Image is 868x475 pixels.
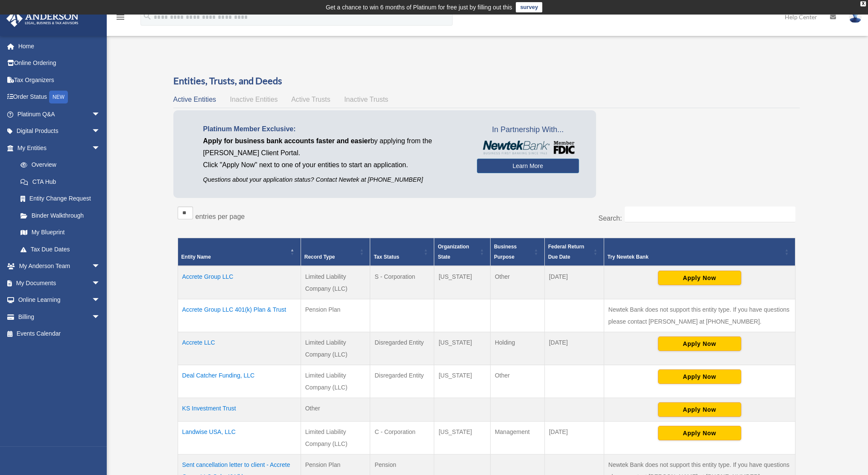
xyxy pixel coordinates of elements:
[6,123,113,140] a: Digital Productsarrow_drop_down
[301,365,370,398] td: Limited Liability Company (LLC)
[370,266,434,299] td: S - Corporation
[143,12,152,21] i: search
[544,238,604,266] th: Federal Return Due Date: Activate to sort
[203,123,464,135] p: Platinum Member Exclusive:
[12,156,105,174] a: Overview
[92,106,109,123] span: arrow_drop_down
[301,266,370,299] td: Limited Liability Company (LLC)
[516,2,542,12] a: survey
[304,254,335,260] span: Record Type
[178,266,301,299] td: Accrete Group LLC
[6,38,113,55] a: Home
[203,137,371,145] span: Apply for business bank accounts faster and easier
[434,266,490,299] td: [US_STATE]
[181,254,211,260] span: Entity Name
[604,238,795,266] th: Try Newtek Bank : Activate to sort
[548,244,585,260] span: Federal Return Due Date
[4,10,81,27] img: Anderson Advisors Platinum Portal
[301,422,370,454] td: Limited Liability Company (LLC)
[608,252,782,262] div: Try Newtek Bank
[490,422,544,454] td: Management
[481,141,575,154] img: NewtekBankLogoSM.png
[604,299,795,332] td: Newtek Bank does not support this entity type. If you have questions please contact [PERSON_NAME]...
[6,139,109,156] a: My Entitiesarrow_drop_down
[6,258,113,275] a: My Anderson Teamarrow_drop_down
[370,365,434,398] td: Disregarded Entity
[544,422,604,454] td: [DATE]
[490,365,544,398] td: Other
[301,332,370,365] td: Limited Liability Company (LLC)
[178,422,301,454] td: Landwise USA, LLC
[12,190,109,207] a: Entity Change Request
[434,422,490,454] td: [US_STATE]
[6,292,113,309] a: Online Learningarrow_drop_down
[544,332,604,365] td: [DATE]
[6,89,113,106] a: Order StatusNEW
[92,139,109,157] span: arrow_drop_down
[494,244,517,260] span: Business Purpose
[178,299,301,332] td: Accrete Group LLC 401(k) Plan & Trust
[12,224,109,241] a: My Blueprint
[230,96,278,103] span: Inactive Entities
[434,332,490,365] td: [US_STATE]
[6,274,113,292] a: My Documentsarrow_drop_down
[203,174,464,185] p: Questions about your application status? Contact Newtek at [PHONE_NUMBER]
[326,2,512,12] div: Get a chance to win 6 months of Platinum for free just by filling out this
[12,241,109,258] a: Tax Due Dates
[849,11,862,23] img: User Pic
[344,96,388,103] span: Inactive Trusts
[178,332,301,365] td: Accrete LLC
[12,173,109,190] a: CTA Hub
[115,12,126,22] i: menu
[173,74,800,88] h3: Entities, Trusts, and Deeds
[92,123,109,140] span: arrow_drop_down
[658,271,741,285] button: Apply Now
[370,422,434,454] td: C - Corporation
[374,254,399,260] span: Tax Status
[301,398,370,422] td: Other
[598,215,622,222] label: Search:
[203,159,464,171] p: Click "Apply Now" next to one of your entities to start an application.
[178,398,301,422] td: KS Investment Trust
[178,365,301,398] td: Deal Catcher Funding, LLC
[490,238,544,266] th: Business Purpose: Activate to sort
[301,238,370,266] th: Record Type: Activate to sort
[490,332,544,365] td: Holding
[434,238,490,266] th: Organization State: Activate to sort
[6,308,113,325] a: Billingarrow_drop_down
[291,96,330,103] span: Active Trusts
[92,292,109,309] span: arrow_drop_down
[477,159,579,173] a: Learn More
[92,308,109,326] span: arrow_drop_down
[178,238,301,266] th: Entity Name: Activate to invert sorting
[544,266,604,299] td: [DATE]
[6,55,113,72] a: Online Ordering
[92,258,109,275] span: arrow_drop_down
[658,336,741,351] button: Apply Now
[658,426,741,440] button: Apply Now
[658,369,741,384] button: Apply Now
[12,207,109,224] a: Binder Walkthrough
[173,96,216,103] span: Active Entities
[203,135,464,159] p: by applying from the [PERSON_NAME] Client Portal.
[196,213,245,220] label: entries per page
[658,402,741,417] button: Apply Now
[490,266,544,299] td: Other
[370,238,434,266] th: Tax Status: Activate to sort
[49,91,68,103] div: NEW
[860,1,866,6] div: close
[6,106,113,123] a: Platinum Q&Aarrow_drop_down
[370,332,434,365] td: Disregarded Entity
[434,365,490,398] td: [US_STATE]
[92,274,109,292] span: arrow_drop_down
[6,325,113,342] a: Events Calendar
[6,71,113,89] a: Tax Organizers
[301,299,370,332] td: Pension Plan
[477,123,579,137] span: In Partnership With...
[115,15,126,22] a: menu
[438,244,469,260] span: Organization State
